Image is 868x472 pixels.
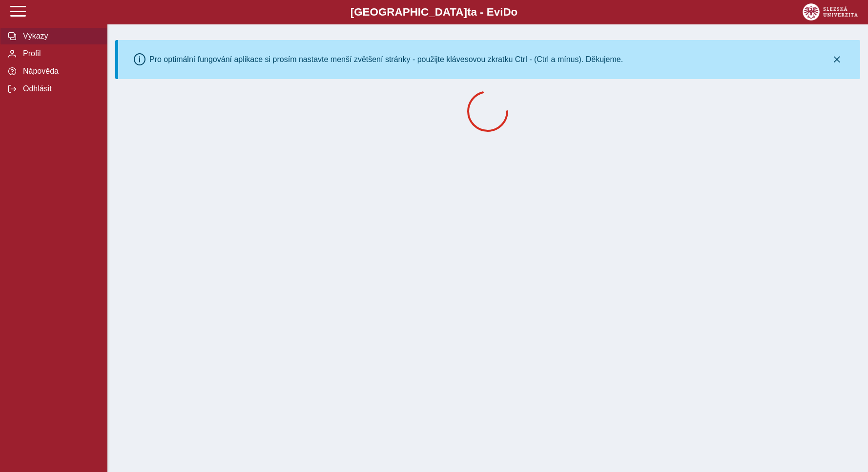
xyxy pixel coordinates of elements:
span: Profil [20,49,99,58]
div: Pro optimální fungování aplikace si prosím nastavte menší zvětšení stránky - použijte klávesovou ... [149,55,623,64]
span: t [467,6,471,18]
span: Nápověda [20,67,99,76]
span: o [511,6,518,18]
span: Výkazy [20,32,99,41]
img: logo_web_su.png [803,3,858,21]
span: D [503,6,511,18]
span: Odhlásit [20,84,99,93]
b: [GEOGRAPHIC_DATA] a - Evi [29,6,839,19]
